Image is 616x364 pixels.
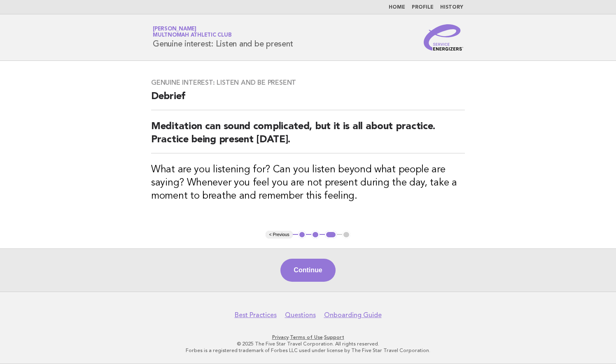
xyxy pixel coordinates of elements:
[56,334,560,341] p: · ·
[151,120,465,153] h2: Meditation can sound complicated, but it is all about practice. Practice being present [DATE].
[440,5,463,10] a: History
[280,259,335,282] button: Continue
[311,231,320,239] button: 2
[324,334,344,340] a: Support
[153,26,231,38] a: [PERSON_NAME]Multnomah Athletic Club
[153,33,231,38] span: Multnomah Athletic Club
[298,231,306,239] button: 1
[324,311,382,319] a: Onboarding Guide
[266,231,292,239] button: < Previous
[151,163,465,203] h3: What are you listening for? Can you listen beyond what people are saying? Whenever you feel you a...
[285,311,316,319] a: Questions
[56,347,560,354] p: Forbes is a registered trademark of Forbes LLC used under license by The Five Star Travel Corpora...
[424,24,463,51] img: Service Energizers
[151,79,465,87] h3: Genuine interest: Listen and be present
[325,231,337,239] button: 3
[151,90,465,110] h2: Debrief
[272,334,289,340] a: Privacy
[412,5,434,10] a: Profile
[389,5,405,10] a: Home
[235,311,277,319] a: Best Practices
[290,334,323,340] a: Terms of Use
[153,27,293,48] h1: Genuine interest: Listen and be present
[56,341,560,347] p: © 2025 The Five Star Travel Corporation. All rights reserved.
